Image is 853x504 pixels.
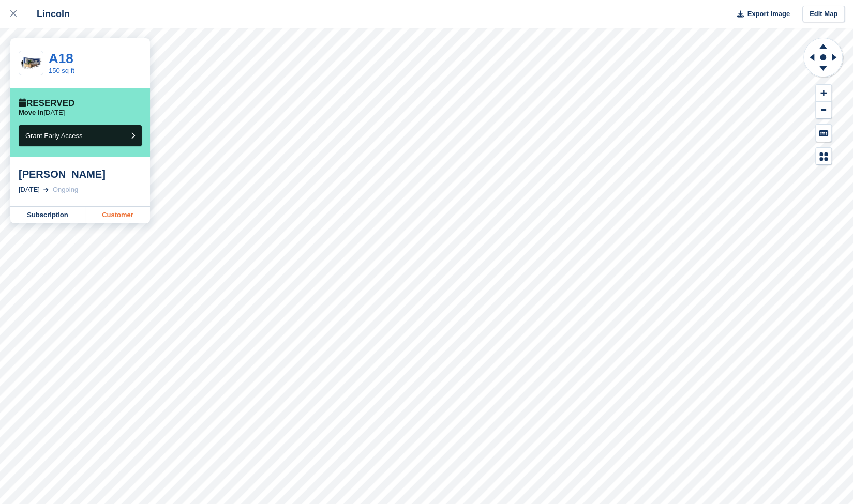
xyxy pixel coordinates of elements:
div: Ongoing [53,185,78,195]
p: [DATE] [19,109,65,117]
a: 150 sq ft [49,67,74,74]
button: Keyboard Shortcuts [816,125,831,142]
span: Grant Early Access [25,132,83,140]
a: Subscription [10,207,85,223]
img: 20-ft-container.jpg [19,54,43,72]
div: Lincoln [27,8,70,20]
button: Map Legend [816,148,831,165]
div: [DATE] [19,185,40,195]
button: Zoom Out [816,102,831,119]
div: Reserved [19,98,74,109]
div: [PERSON_NAME] [19,168,142,180]
img: arrow-right-light-icn-cde0832a797a2874e46488d9cf13f60e5c3a73dbe684e267c42b8395dfbc2abf.svg [43,188,49,192]
button: Grant Early Access [19,125,142,146]
span: Move in [19,109,43,116]
button: Export Image [731,6,790,23]
a: A18 [49,51,73,66]
span: Export Image [747,9,789,19]
a: Edit Map [802,6,845,23]
button: Zoom In [816,85,831,102]
a: Customer [85,207,150,223]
